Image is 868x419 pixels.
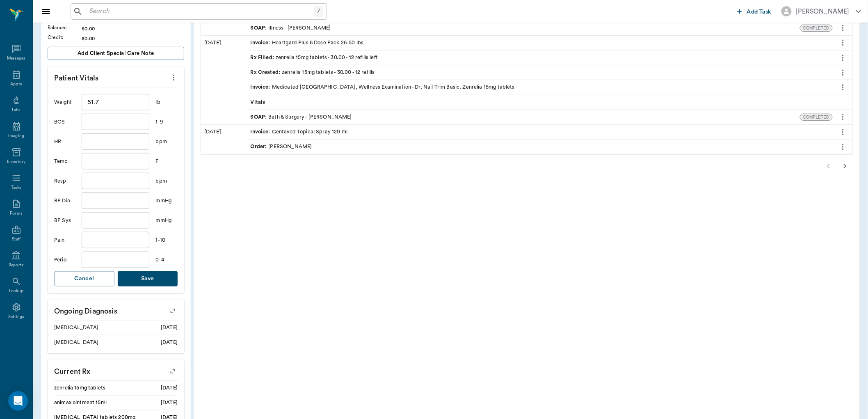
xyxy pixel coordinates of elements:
[9,288,23,294] div: Lookup
[54,399,107,407] div: animax ointment 15ml
[251,113,352,121] div: Bath & Surgery - [PERSON_NAME]
[8,133,24,139] div: Imaging
[54,384,105,392] div: zenrelia 15mg tablets
[48,360,184,380] p: Current Rx
[8,314,25,320] div: Settings
[54,236,75,244] div: Pain
[734,4,775,19] button: Add Task
[10,211,22,217] div: Forms
[7,159,25,165] div: Inventory
[836,80,850,94] button: more
[314,6,323,17] div: /
[251,24,331,32] div: Illness - [PERSON_NAME]
[156,217,178,224] div: mmHg
[156,118,178,126] div: 1-9
[161,384,178,392] div: [DATE]
[54,324,98,332] div: [MEDICAL_DATA]
[161,339,178,346] div: [DATE]
[54,118,75,126] div: BCS
[251,69,282,76] span: Rx Created :
[38,3,54,20] button: Close drawer
[800,25,832,31] span: COMPLETED
[251,83,272,91] span: Invoice :
[11,185,21,191] div: Tasks
[156,197,178,205] div: mmHg
[775,4,868,19] button: [PERSON_NAME]
[251,39,364,47] div: Heartgard Plus 6 Dose Pack 26-50 lbs
[82,35,184,42] div: $0.00
[54,177,75,185] div: Resp
[54,339,98,346] div: [MEDICAL_DATA]
[201,36,247,124] div: [DATE]
[48,300,184,320] p: Ongoing diagnosis
[48,47,184,60] button: Add client Special Care Note
[7,55,26,62] div: Messages
[836,66,850,80] button: more
[8,391,28,411] div: Open Intercom Messenger
[251,128,272,136] span: Invoice :
[161,399,178,407] div: [DATE]
[836,36,850,50] button: more
[9,262,24,268] div: Reports
[836,110,850,124] button: more
[800,114,832,120] span: COMPLETED
[86,6,314,17] input: Search
[251,98,267,106] span: Vitals
[12,107,21,113] div: Labs
[54,158,75,165] div: Temp
[156,177,178,185] div: bpm
[48,34,82,41] div: Credit :
[12,236,21,243] div: Staff
[251,54,276,62] span: Rx Filled :
[156,256,178,264] div: 0-4
[10,81,22,87] div: Appts
[836,140,850,154] button: more
[251,143,269,151] span: Order :
[54,217,75,224] div: BP Sys
[836,125,850,139] button: more
[251,83,515,91] div: Medicated [GEOGRAPHIC_DATA], Wellness Examination - Dr, Nail Trim Basic, Zenrelia 15mg tablets
[54,256,75,264] div: Perio
[156,138,178,146] div: bpm
[167,71,180,85] button: more
[156,98,178,106] div: lb
[156,158,178,165] div: F
[251,39,272,47] span: Invoice :
[161,324,178,332] div: [DATE]
[251,128,348,136] div: Gentaved Topical Spray 120 ml
[836,51,850,65] button: more
[251,113,269,121] span: SOAP :
[251,69,375,76] div: zenrelia 15mg tablets - 30.00 - 12 refills
[54,138,75,146] div: HR
[54,98,75,106] div: Weight
[251,54,378,62] div: zenrelia 15mg tablets - 30.00 - 12 refills left
[118,271,178,286] button: Save
[251,143,312,151] div: [PERSON_NAME]
[54,271,114,286] button: Cancel
[78,49,154,58] span: Add client Special Care Note
[48,24,82,31] div: Balance :
[796,7,850,16] div: [PERSON_NAME]
[836,21,850,35] button: more
[48,66,184,87] p: Patient Vitals
[201,125,247,154] div: [DATE]
[82,25,184,32] div: $0.00
[156,236,178,244] div: 1-10
[251,24,269,32] span: SOAP :
[54,197,75,205] div: BP Dia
